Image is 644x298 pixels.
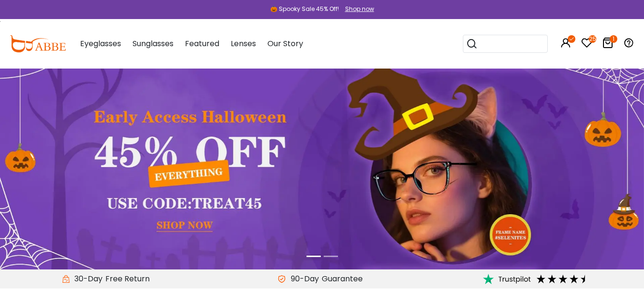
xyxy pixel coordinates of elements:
div: Free Return [102,273,153,285]
span: 30-Day [70,273,102,285]
div: Guarantee [319,273,366,285]
span: 90-Day [286,273,319,285]
div: 🎃 Spooky Sale 45% Off! [270,5,339,13]
span: Featured [185,38,219,49]
span: Our Story [267,38,303,49]
a: 1 [602,39,613,50]
a: 25 [581,39,593,50]
span: Lenses [231,38,256,49]
i: 1 [610,35,617,43]
img: abbeglasses.com [10,35,66,52]
i: 25 [589,35,596,43]
div: Shop now [345,5,374,13]
span: Eyeglasses [80,38,121,49]
span: Sunglasses [133,38,174,49]
a: Shop now [340,5,374,13]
